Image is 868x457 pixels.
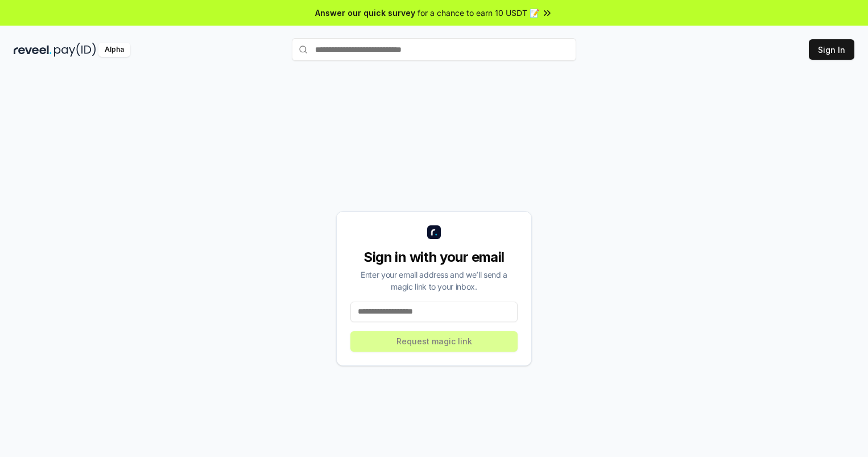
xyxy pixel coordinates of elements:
div: Sign in with your email [350,248,518,266]
div: Enter your email address and we’ll send a magic link to your inbox. [350,269,518,293]
div: Alpha [98,43,130,57]
img: reveel_dark [14,43,52,57]
button: Sign In [809,39,854,60]
span: for a chance to earn 10 USDT 📝 [418,7,539,19]
img: logo_small [427,225,441,239]
img: pay_id [54,43,96,57]
span: Answer our quick survey [315,7,415,19]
